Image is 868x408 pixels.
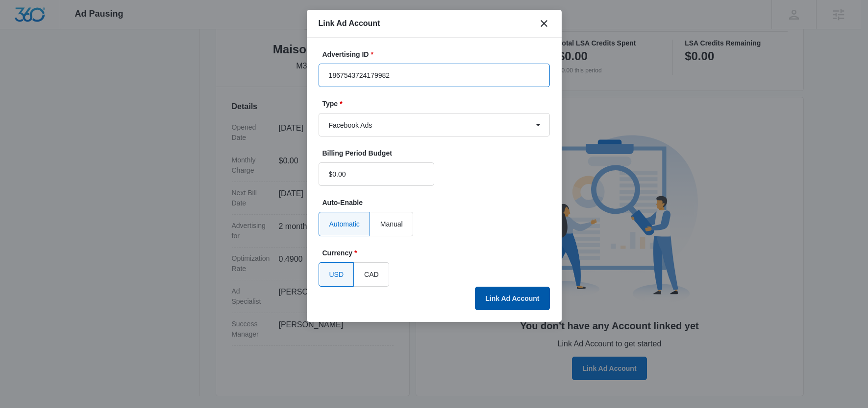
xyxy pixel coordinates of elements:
[354,262,389,287] label: CAD
[322,248,554,258] label: Currency
[322,148,438,159] label: Billing Period Budget
[319,262,354,287] label: USD
[475,287,549,310] button: Link Ad Account
[370,212,413,236] label: Manual
[322,99,554,109] label: Type
[319,162,434,186] input: $500.00
[322,49,554,60] label: Advertising ID
[322,198,554,208] label: Auto-Enable
[538,18,550,29] button: close
[319,18,380,29] h1: Link Ad Account
[319,212,370,236] label: Automatic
